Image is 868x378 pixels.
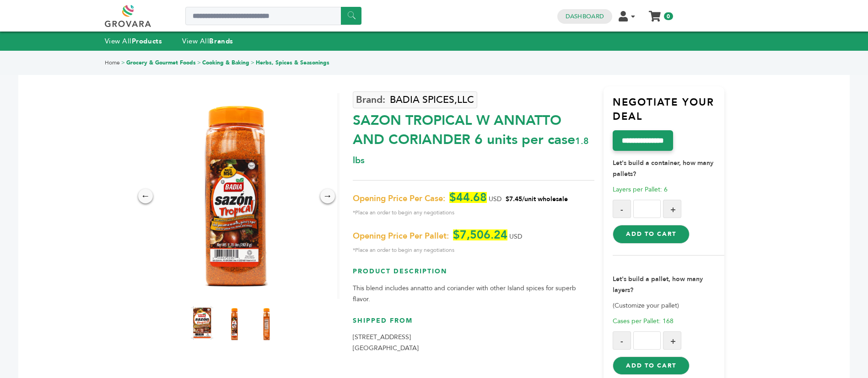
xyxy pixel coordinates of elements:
[353,267,594,283] h3: Product Description
[506,195,568,203] span: $7.45/unit wholesale
[105,59,120,66] a: Home
[613,275,703,294] strong: Let's build a pallet, how many layers?
[613,317,674,325] span: Cases per Pallet: 168
[121,59,125,66] span: >
[509,232,522,241] span: USD
[613,200,631,218] button: -
[649,8,660,18] a: My Cart
[202,59,249,66] a: Cooking & Baking
[489,195,501,203] span: USD
[353,245,594,256] span: *Place an order to begin any negotiations
[664,12,673,20] span: 0
[353,316,594,332] h3: Shipped From
[223,306,246,342] img: SAZON TROPICAL ® W/ ANNATTO AND CORIANDER 6 units per case 1.8 lbs
[449,192,487,203] span: $44.68
[132,37,162,46] strong: Products
[663,200,681,218] button: +
[191,306,214,342] img: SAZON TROPICAL ® W/ ANNATTO AND CORIANDER 6 units per case 1.8 lbs Product Label
[197,59,201,66] span: >
[613,300,724,311] p: (Customize your pallet)
[251,59,254,66] span: >
[353,207,594,218] span: *Place an order to begin any negotiations
[353,332,594,354] p: [STREET_ADDRESS] [GEOGRAPHIC_DATA]
[320,189,335,203] div: →
[663,331,681,350] button: +
[353,231,449,242] span: Opening Price Per Pallet:
[131,93,337,299] img: SAZON TROPICAL ® W/ ANNATTO AND CORIANDER 6 units per case 1.8 lbs
[613,225,689,243] button: Add to Cart
[613,185,668,194] span: Layers per Pallet: 6
[209,37,233,46] strong: Brands
[256,59,329,66] a: Herbs, Spices & Seasonings
[613,96,724,131] h3: Negotiate Your Deal
[138,189,153,203] div: ←
[613,331,631,350] button: -
[185,7,361,25] input: Search a product or brand...
[353,106,594,169] div: SAZON TROPICAL W ANNATTO AND CORIANDER 6 units per case
[126,59,196,66] a: Grocery & Gourmet Foods
[453,229,507,240] span: $7,506.24
[613,159,713,178] strong: Let's build a container, how many pallets?
[353,283,594,305] p: This blend includes annatto and coriander with other Island spices for superb flavor.
[353,91,477,108] a: BADIA SPICES,LLC
[182,37,233,46] a: View AllBrands
[353,193,445,204] span: Opening Price Per Case:
[105,37,162,46] a: View AllProducts
[566,12,604,21] a: Dashboard
[613,357,689,375] button: Add to Cart
[255,306,278,342] img: SAZON TROPICAL ® W/ ANNATTO AND CORIANDER 6 units per case 1.8 lbs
